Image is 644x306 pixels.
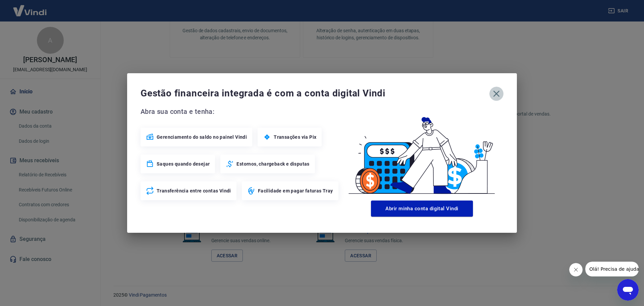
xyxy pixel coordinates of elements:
[258,187,333,194] span: Facilidade em pagar faturas Tray
[569,263,583,276] iframe: Fechar mensagem
[157,161,210,167] span: Saques quando desejar
[340,106,503,198] img: Good Billing
[157,187,231,194] span: Transferência entre contas Vindi
[236,161,309,167] span: Estornos, chargeback e disputas
[617,279,639,301] iframe: Botão para abrir a janela de mensagens
[141,87,489,100] span: Gestão financeira integrada é com a conta digital Vindi
[157,134,247,140] span: Gerenciamento do saldo no painel Vindi
[274,134,316,140] span: Transações via Pix
[585,262,639,276] iframe: Mensagem da empresa
[141,106,340,117] span: Abra sua conta e tenha:
[4,5,56,10] span: Olá! Precisa de ajuda?
[371,201,473,217] button: Abrir minha conta digital Vindi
